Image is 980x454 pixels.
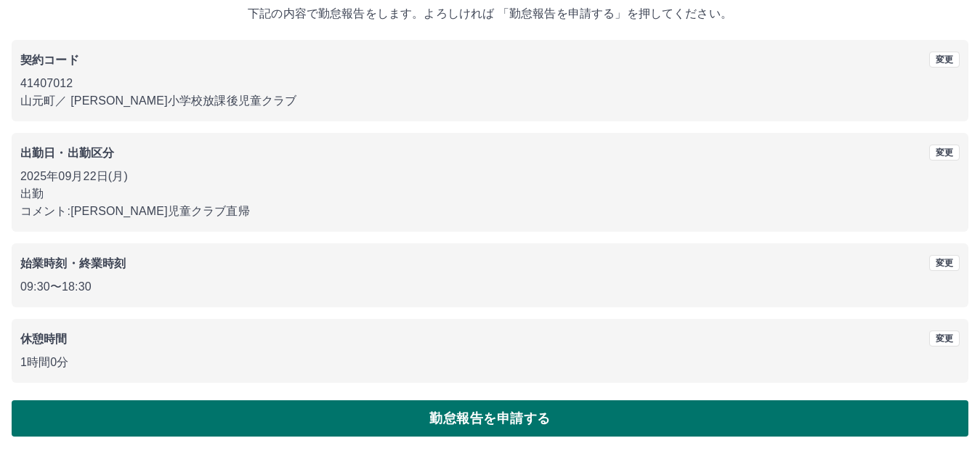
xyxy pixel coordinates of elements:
p: 09:30 〜 18:30 [20,278,960,296]
button: 変更 [929,255,960,271]
p: 山元町 ／ [PERSON_NAME]小学校放課後児童クラブ [20,92,960,110]
p: 出勤 [20,185,960,203]
b: 出勤日・出勤区分 [20,147,114,159]
b: 契約コード [20,54,79,66]
p: 2025年09月22日(月) [20,168,960,185]
p: コメント: [PERSON_NAME]児童クラブ直帰 [20,203,960,220]
button: 変更 [929,145,960,161]
button: 勤怠報告を申請する [12,400,968,437]
button: 変更 [929,331,960,346]
b: 始業時刻・終業時刻 [20,257,126,269]
p: 下記の内容で勤怠報告をします。よろしければ 「勤怠報告を申請する」を押してください。 [12,5,968,23]
b: 休憩時間 [20,333,68,345]
button: 変更 [929,52,960,68]
p: 1時間0分 [20,354,960,371]
p: 41407012 [20,75,960,92]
